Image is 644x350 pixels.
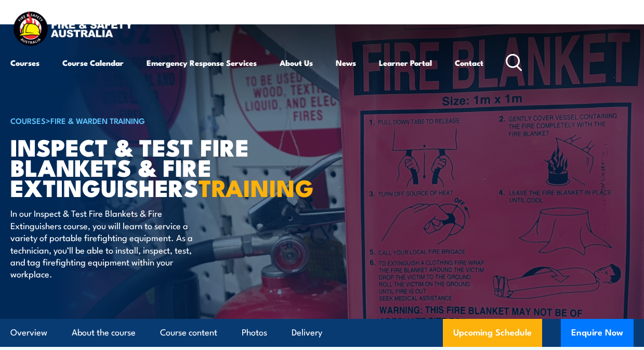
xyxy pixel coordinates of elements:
[62,50,124,75] a: Course Calendar
[280,50,313,75] a: About Us
[242,319,267,346] a: Photos
[199,169,314,205] strong: TRAINING
[10,114,267,127] h6: >
[561,319,634,347] button: Enquire Now
[10,50,40,75] a: Courses
[443,319,542,347] a: Upcoming Schedule
[336,50,356,75] a: News
[455,50,483,75] a: Contact
[10,319,47,346] a: Overview
[147,50,257,75] a: Emergency Response Services
[160,319,217,346] a: Course content
[50,115,145,126] a: Fire & Warden Training
[10,207,200,279] p: In our Inspect & Test Fire Blankets & Fire Extinguishers course, you will learn to service a vari...
[10,136,267,197] h1: Inspect & Test Fire Blankets & Fire Extinguishers
[292,319,322,346] a: Delivery
[10,115,46,126] a: COURSES
[72,319,136,346] a: About the course
[379,50,432,75] a: Learner Portal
